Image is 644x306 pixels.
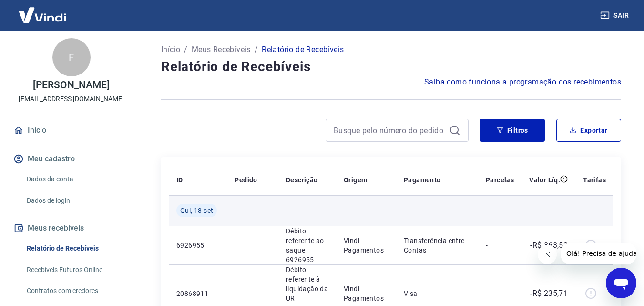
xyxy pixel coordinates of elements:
p: 6926955 [176,241,219,250]
a: Saiba como funciona a programação dos recebimentos [424,76,621,88]
iframe: Botão para abrir a janela de mensagens [606,268,636,298]
a: Dados da conta [23,169,131,189]
a: Início [11,120,131,141]
img: Vindi [11,0,73,30]
button: Meus recebíveis [11,218,131,239]
a: Relatório de Recebíveis [23,239,131,258]
p: [PERSON_NAME] [33,80,109,90]
span: Qui, 18 set [180,206,213,215]
p: - [486,289,514,298]
p: Transferência entre Contas [404,236,470,255]
a: Dados de login [23,191,131,211]
p: Parcelas [486,175,514,185]
p: Pedido [235,175,257,185]
input: Busque pelo número do pedido [334,123,445,137]
p: Débito referente ao saque 6926955 [286,226,328,264]
iframe: Mensagem da empresa [561,243,636,264]
p: / [184,44,187,55]
p: -R$ 363,53 [530,240,568,251]
p: Visa [404,289,470,298]
p: 20868911 [176,289,219,298]
p: / [255,44,258,55]
button: Filtros [480,119,545,142]
p: Valor Líq. [529,175,560,185]
p: Origem [344,175,367,185]
a: Recebíveis Futuros Online [23,260,131,280]
p: Descrição [286,175,318,185]
p: -R$ 235,71 [530,288,568,299]
span: Olá! Precisa de ajuda? [6,7,80,14]
button: Exportar [556,119,621,142]
button: Sair [598,7,633,24]
p: - [486,241,514,250]
h4: Relatório de Recebíveis [161,57,621,76]
p: Tarifas [583,175,606,185]
p: ID [176,175,183,185]
iframe: Fechar mensagem [538,245,557,264]
p: Relatório de Recebíveis [262,44,344,55]
p: Pagamento [404,175,441,185]
p: Vindi Pagamentos [344,284,388,303]
a: Início [161,44,180,55]
div: F [52,38,91,76]
a: Contratos com credores [23,281,131,301]
p: Vindi Pagamentos [344,236,388,255]
p: [EMAIL_ADDRESS][DOMAIN_NAME] [19,94,124,104]
a: Meus Recebíveis [192,44,251,55]
button: Meu cadastro [11,148,131,169]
